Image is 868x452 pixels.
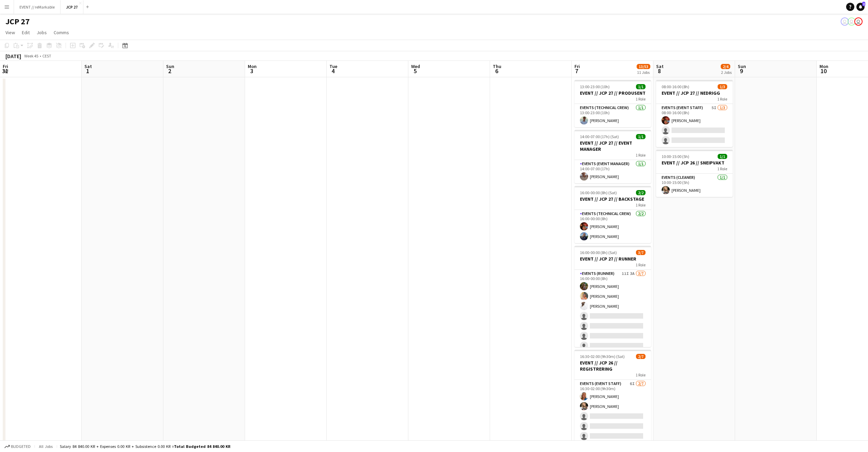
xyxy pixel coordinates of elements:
[637,64,650,69] span: 13/53
[636,262,646,267] span: 1 Role
[574,210,651,243] app-card-role: Events (Technical Crew)2/216:00-00:00 (8h)[PERSON_NAME][PERSON_NAME]
[656,104,733,147] app-card-role: Events (Event Staff)5I1/308:00-16:00 (8h)[PERSON_NAME]
[656,63,664,69] span: Sat
[492,67,501,75] span: 6
[54,29,69,36] span: Comms
[37,29,47,36] span: Jobs
[2,67,8,75] span: 31
[51,28,72,37] a: Comms
[636,96,646,102] span: 1 Role
[737,67,746,75] span: 9
[656,174,733,197] app-card-role: Events (Cleaner)1/110:00-15:00 (5h)[PERSON_NAME]
[3,443,32,450] button: Budgeted
[636,202,646,208] span: 1 Role
[862,2,865,6] span: 2
[574,186,651,243] app-job-card: 16:00-00:00 (8h) (Sat)2/2EVENT // JCP 27 // BACKSTAGE1 RoleEvents (Technical Crew)2/216:00-00:00 ...
[574,270,651,353] app-card-role: Events (Runner)11I3A3/716:00-00:00 (8h)[PERSON_NAME][PERSON_NAME][PERSON_NAME]
[655,67,664,75] span: 8
[636,250,646,255] span: 3/7
[636,372,646,377] span: 1 Role
[656,150,733,197] app-job-card: 10:00-15:00 (5h)1/1EVENT // JCP 26 // SNEIPVAKT1 RoleEvents (Cleaner)1/110:00-15:00 (5h)[PERSON_N...
[248,63,257,69] span: Mon
[329,63,337,69] span: Tue
[847,17,856,26] app-user-avatar: Mille Jacobsen
[819,63,828,69] span: Mon
[580,190,617,195] span: 16:00-00:00 (8h) (Sat)
[34,28,50,37] a: Jobs
[656,90,733,96] h3: EVENT // JCP 27 // NEDRIGG
[328,67,337,75] span: 4
[656,80,733,147] app-job-card: 08:00-16:00 (8h)1/3EVENT // JCP 27 // NEDRIGG1 RoleEvents (Event Staff)5I1/308:00-16:00 (8h)[PERS...
[580,354,625,359] span: 16:30-02:00 (9h30m) (Sat)
[3,28,18,37] a: View
[60,444,230,449] div: Salary 84 840.00 KR + Expenses 0.00 KR + Subsistence 0.00 KR =
[573,67,580,75] span: 7
[174,444,230,449] span: Total Budgeted 84 840.00 KR
[717,96,727,102] span: 1 Role
[574,63,580,69] span: Fri
[856,3,865,11] a: 2
[574,246,651,347] app-job-card: 16:00-00:00 (8h) (Sat)3/7EVENT // JCP 27 // RUNNER1 RoleEvents (Runner)11I3A3/716:00-00:00 (8h)[P...
[662,84,689,89] span: 08:00-16:00 (8h)
[165,67,174,75] span: 2
[854,17,863,26] app-user-avatar: Mille Jacobsen
[5,29,15,36] span: View
[580,250,617,255] span: 16:00-00:00 (8h) (Sat)
[14,0,60,14] button: EVENT // reMarkable
[166,63,174,69] span: Sun
[5,53,21,59] div: [DATE]
[23,53,40,58] span: Week 45
[574,360,651,372] h3: EVENT // JCP 26 // REGISTRERING
[662,154,689,159] span: 10:00-15:00 (5h)
[841,17,849,26] app-user-avatar: Mille Jacobsen
[574,160,651,183] app-card-role: Events (Event Manager)1/114:00-07:00 (17h)[PERSON_NAME]
[83,67,92,75] span: 1
[721,64,730,69] span: 2/4
[718,154,727,159] span: 1/1
[637,70,650,75] div: 11 Jobs
[580,84,610,89] span: 13:00-23:00 (10h)
[574,130,651,183] app-job-card: 14:00-07:00 (17h) (Sat)1/1EVENT // JCP 27 // EVENT MANAGER1 RoleEvents (Event Manager)1/114:00-07...
[38,444,54,449] span: All jobs
[636,84,646,89] span: 1/1
[574,350,651,451] app-job-card: 16:30-02:00 (9h30m) (Sat)2/7EVENT // JCP 26 // REGISTRERING1 RoleEvents (Event Staff)6I2/716:30-0...
[247,67,257,75] span: 3
[22,29,30,36] span: Edit
[574,140,651,152] h3: EVENT // JCP 27 // EVENT MANAGER
[656,160,733,166] h3: EVENT // JCP 26 // SNEIPVAKT
[410,67,420,75] span: 5
[738,63,746,69] span: Sun
[636,190,646,195] span: 2/2
[636,152,646,158] span: 1 Role
[574,196,651,202] h3: EVENT // JCP 27 // BACKSTAGE
[411,63,420,69] span: Wed
[60,0,83,14] button: JCP 27
[574,90,651,96] h3: EVENT // JCP 27 // PRODUSENT
[84,63,92,69] span: Sat
[493,63,501,69] span: Thu
[5,16,30,27] h1: JCP 27
[42,53,51,58] div: CEST
[574,104,651,127] app-card-role: Events (Technical Crew)1/113:00-23:00 (10h)[PERSON_NAME]
[636,134,646,139] span: 1/1
[574,80,651,127] app-job-card: 13:00-23:00 (10h)1/1EVENT // JCP 27 // PRODUSENT1 RoleEvents (Technical Crew)1/113:00-23:00 (10h)...
[3,63,8,69] span: Fri
[19,28,32,37] a: Edit
[717,166,727,171] span: 1 Role
[636,354,646,359] span: 2/7
[580,134,619,139] span: 14:00-07:00 (17h) (Sat)
[718,84,727,89] span: 1/3
[574,256,651,262] h3: EVENT // JCP 27 // RUNNER
[818,67,828,75] span: 10
[721,70,732,75] div: 2 Jobs
[11,444,31,449] span: Budgeted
